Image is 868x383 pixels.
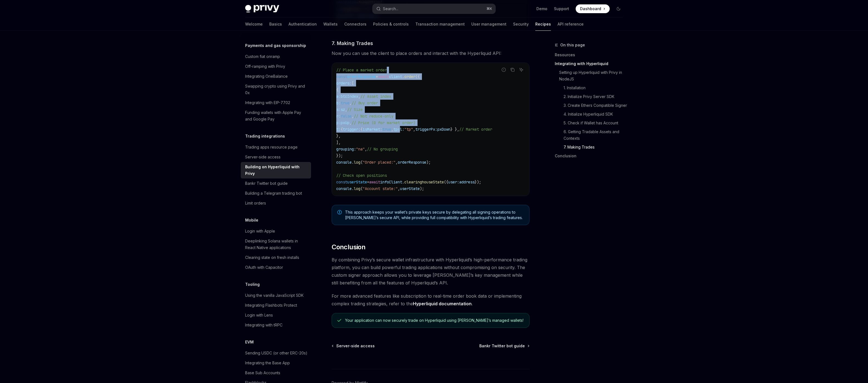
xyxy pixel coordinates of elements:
div: Custom fiat onramp [245,53,280,60]
span: log [354,160,360,165]
span: Bankr Twitter bot guide [479,343,525,349]
span: a: [336,94,341,99]
span: }, [336,133,341,138]
span: // Size [347,107,363,112]
span: await [378,74,389,79]
span: triggerPx: [415,127,437,132]
div: Clearing state on fresh installs [245,254,299,261]
span: On this page [560,42,585,48]
span: }); [336,153,343,158]
span: ); [420,186,424,191]
span: , [358,94,360,99]
a: Support [554,6,569,12]
span: Server-side access [336,343,375,349]
h5: EVM [245,339,254,345]
a: Integrating with tRPC [241,320,311,330]
a: 2. Initialize Privy Server SDK [555,92,627,101]
a: 5. Check if Wallet has Account [555,119,627,127]
span: // No grouping [367,147,398,152]
span: ); [426,160,431,165]
a: Integrating OneBalance [241,71,311,81]
span: , [345,107,347,112]
span: console [336,186,352,191]
span: { [341,127,343,132]
div: Bankr Twitter bot guide [245,180,288,187]
span: console [336,160,352,165]
div: Sending USDC (or other ERC-20s) [245,350,307,356]
svg: Check [337,318,341,323]
a: Login with Apple [241,226,311,236]
div: Login with Lens [245,312,273,318]
span: // Place a market order [336,68,387,72]
div: Deeplinking Solana wallets in React Native applications [245,238,308,251]
a: Dashboard [576,4,610,13]
span: orderResponse [347,74,376,79]
a: Sending USDC (or other ERC-20s) [241,348,311,358]
a: Bankr Twitter bot guide [241,178,311,188]
span: { [336,87,338,92]
a: Policies & controls [373,18,409,31]
a: Welcome [245,18,263,31]
span: . [352,186,354,191]
div: Funding wallets with Apple Pay and Google Pay [245,109,308,122]
a: Integrating with Hyperliquid [555,59,627,68]
div: Off-ramping with Privy [245,63,285,70]
div: Integrating with EIP-7702 [245,99,290,106]
span: address [459,180,475,184]
div: Base Sub Accounts [245,370,280,376]
span: , [349,100,352,105]
span: , [396,160,398,165]
a: Wallets [323,18,338,31]
span: , [352,114,354,119]
span: , [391,127,393,132]
a: Security [513,18,529,31]
a: User management [471,18,506,31]
span: orderResponse [398,160,426,165]
div: Using the vanilla JavaScript SDK [245,292,304,299]
span: // Asset index [360,94,391,99]
span: , [365,147,367,152]
a: Transaction management [415,18,465,31]
span: } }, [450,127,459,132]
a: OAuth with Capacitor [241,262,311,272]
span: trigger: [343,127,360,132]
div: Integrating the Base App [245,360,290,366]
h5: Mobile [245,217,258,223]
span: userState [347,180,367,184]
span: For more advanced features like subscription to real-time order book data or implementing complex... [332,292,530,307]
h5: Trading integrations [245,133,285,139]
span: This approach keeps your wallet’s private keys secure by delegating all signing operations to [PE... [345,209,524,220]
span: client [389,74,402,79]
span: tpsl: [393,127,404,132]
a: Trading apps resource page [241,142,311,152]
span: userState [400,186,420,191]
span: true [341,100,349,105]
span: , [349,120,352,125]
span: // Market order [459,127,492,132]
a: Demo [536,6,547,12]
button: Ask AI [518,66,525,73]
a: Recipes [535,18,551,31]
span: ( [360,186,363,191]
span: grouping: [336,147,356,152]
a: Server-side access [241,152,311,162]
span: , [413,127,415,132]
div: Building on Hyperliquid with Privy [245,164,308,177]
div: Integrating Flashbots Protect [245,302,297,309]
div: Search... [383,5,398,12]
a: 1. Installation [555,83,627,92]
div: Limit orders [245,200,266,206]
span: r: [336,114,341,119]
a: Building a Telegram trading bot [241,188,311,198]
span: Now you can use the client to place orders and interact with the Hyperliquid API: [332,49,530,57]
div: Server-side access [245,154,281,160]
span: }); [475,180,481,184]
a: Authentication [289,18,317,31]
a: Basics [269,18,282,31]
span: b: [336,100,341,105]
div: Integrating OneBalance [245,73,288,80]
span: . [402,180,404,184]
span: pxDown [437,127,450,132]
span: , [398,186,400,191]
img: dark logo [245,5,279,13]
